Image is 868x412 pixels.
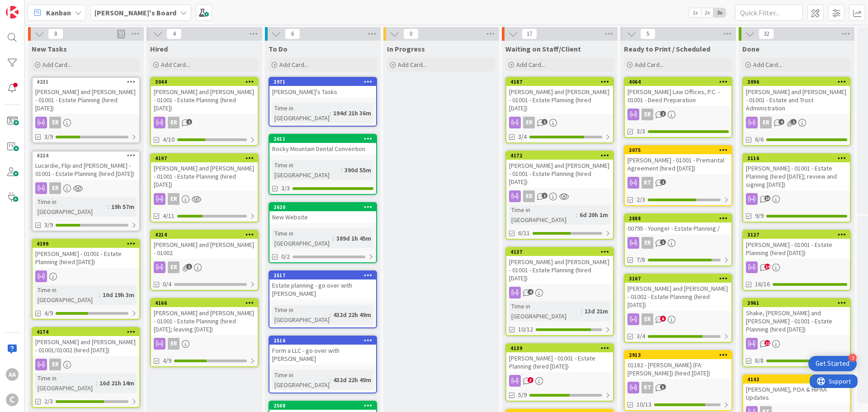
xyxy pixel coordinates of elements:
[100,290,137,300] div: 10d 19h 3m
[629,275,731,282] div: 3167
[35,285,99,305] div: Time in [GEOGRAPHIC_DATA]
[522,28,537,39] span: 17
[166,28,182,39] span: 4
[625,275,731,311] div: 3167[PERSON_NAME] and [PERSON_NAME] - 01002 - Estate Planning (hired [DATE])
[743,239,850,259] div: [PERSON_NAME] - 01001 - Estate Planning (hired [DATE])
[743,307,850,335] div: Shake, [PERSON_NAME] and [PERSON_NAME] - 01001 - Estate Planning (hired [DATE])
[274,403,376,409] div: 2508
[33,240,139,268] div: 4199[PERSON_NAME] - 01001 - Estate Planning (hired [DATE])
[151,154,258,190] div: 4197[PERSON_NAME] and [PERSON_NAME] - 01001 - Estate Planning (hired [DATE])
[274,272,376,279] div: 2517
[816,359,849,368] div: Get Started
[629,215,731,222] div: 2888
[743,299,850,307] div: 3961
[168,193,179,205] div: ER
[642,109,653,120] div: ER
[629,79,731,85] div: 4064
[35,197,108,217] div: Time in [GEOGRAPHIC_DATA]
[35,373,96,393] div: Time in [GEOGRAPHIC_DATA]
[506,248,613,256] div: 4137
[747,376,850,383] div: 4143
[33,328,139,336] div: 4174
[660,239,666,245] span: 1
[764,340,770,346] span: 11
[625,214,731,234] div: 288800795 - Younger - Estate Planning /
[742,44,759,53] span: Done
[330,375,331,385] span: :
[33,78,139,86] div: 4231
[637,255,645,265] span: 7/8
[755,135,764,144] span: 6/6
[37,329,139,335] div: 4174
[542,193,547,199] span: 1
[747,79,850,85] div: 3096
[642,177,653,189] div: RT
[755,356,764,365] span: 8/8
[48,28,63,39] span: 8
[269,203,376,223] div: 2620New Website
[701,8,713,17] span: 2x
[33,86,139,114] div: [PERSON_NAME] and [PERSON_NAME] - 01001 - Estate Planning (hired [DATE])
[637,400,651,409] span: 10/13
[528,289,533,295] span: 4
[625,78,731,86] div: 4064
[625,78,731,106] div: 4064[PERSON_NAME] Law Offices, P.C. - 01001 - Deed Preparation
[518,132,527,142] span: 3/4
[625,214,731,223] div: 2888
[743,154,850,190] div: 3116[PERSON_NAME] - 01001 - Estate Planning (hired [DATE]; review and signing [DATE])
[33,160,139,180] div: Lucardie, Flip and [PERSON_NAME] - 01001 - Estate Planning (hired [DATE])
[155,232,258,238] div: 4214
[510,249,613,255] div: 4137
[625,351,731,379] div: 291301182 - [PERSON_NAME] (FA: [PERSON_NAME]) (hired [DATE])
[42,61,71,69] span: Add Card...
[518,325,533,334] span: 10/12
[19,1,41,12] span: Support
[269,86,376,98] div: [PERSON_NAME]'s Tasks
[743,78,850,86] div: 3096
[629,147,731,153] div: 3075
[625,359,731,379] div: 01182 - [PERSON_NAME] (FA: [PERSON_NAME]) (hired [DATE])
[330,310,331,320] span: :
[33,152,139,180] div: 4224Lucardie, Flip and [PERSON_NAME] - 01001 - Estate Planning (hired [DATE])
[331,375,373,385] div: 432d 22h 49m
[150,44,168,53] span: Hired
[403,28,419,39] span: 0
[506,352,613,372] div: [PERSON_NAME] - 01001 - Estate Planning (hired [DATE])
[333,233,334,243] span: :
[516,61,545,69] span: Add Card...
[331,310,373,320] div: 432d 22h 49m
[625,109,731,120] div: ER
[6,393,19,406] div: C
[269,78,376,98] div: 2971[PERSON_NAME]'s Tasks
[274,337,376,344] div: 2516
[791,119,797,125] span: 1
[764,264,770,270] span: 14
[747,155,850,161] div: 3116
[155,79,258,85] div: 3044
[625,86,731,106] div: [PERSON_NAME] Law Offices, P.C. - 01001 - Deed Preparation
[186,119,192,125] span: 1
[637,331,645,341] span: 3/4
[163,211,175,221] span: 4/11
[109,202,137,212] div: 19h 57m
[582,306,610,316] div: 13d 21m
[269,336,376,345] div: 2516
[151,193,258,205] div: ER
[743,231,850,239] div: 3127
[151,78,258,114] div: 3044[PERSON_NAME] and [PERSON_NAME] - 01001 - Estate Planning (hired [DATE])
[506,152,613,188] div: 4172[PERSON_NAME] and [PERSON_NAME] - 01001 - Estate Planning (hired [DATE])
[506,344,613,372] div: 4139[PERSON_NAME] - 01001 - Estate Planning (hired [DATE])
[269,271,376,299] div: 2517Estate planning - go over with [PERSON_NAME]
[269,336,376,365] div: 2516Form a LLC - go over with [PERSON_NAME]
[269,78,376,86] div: 2971
[96,378,97,388] span: :
[506,248,613,284] div: 4137[PERSON_NAME] and [PERSON_NAME] - 01001 - Estate Planning (hired [DATE])
[743,162,850,190] div: [PERSON_NAME] - 01001 - Estate Planning (hired [DATE]; review and signing [DATE])
[163,356,171,365] span: 4/9
[269,44,288,53] span: To Do
[625,177,731,189] div: RT
[629,352,731,358] div: 2913
[753,61,782,69] span: Add Card...
[743,231,850,259] div: 3127[PERSON_NAME] - 01001 - Estate Planning (hired [DATE])
[33,78,139,114] div: 4231[PERSON_NAME] and [PERSON_NAME] - 01001 - Estate Planning (hired [DATE])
